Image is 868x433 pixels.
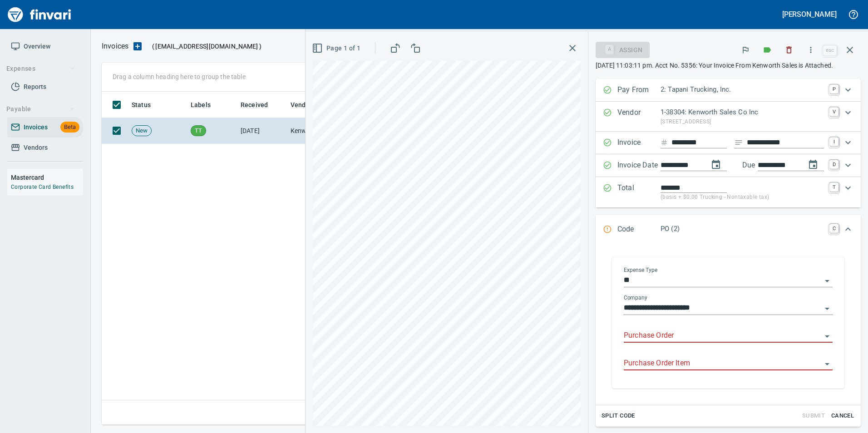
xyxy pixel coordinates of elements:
[291,99,344,110] span: Vendor / From
[823,45,837,55] a: esc
[191,99,222,110] span: Labels
[6,63,75,74] span: Expenses
[3,60,79,77] button: Expenses
[7,77,83,97] a: Reports
[241,99,280,110] span: Received
[314,43,360,54] span: Page 1 of 1
[734,138,743,147] svg: Invoice description
[828,409,857,423] button: Cancel
[596,132,861,154] div: Expand
[191,99,211,110] span: Labels
[596,61,861,70] p: [DATE] 11:03:11 pm. Acct No. 5356: Your Invoice From Kenworth Sales is Attached.
[241,99,268,110] span: Received
[782,10,837,19] h5: [PERSON_NAME]
[802,154,824,176] button: change due date
[829,107,838,116] a: V
[602,411,635,421] span: Split Code
[7,36,83,57] a: Overview
[735,40,755,60] button: Flag
[596,177,861,207] div: Expand
[287,118,378,144] td: Kenworth Sales Co Inc (1-38304)
[5,4,74,25] img: Finvari
[6,103,75,115] span: Payable
[596,154,861,177] div: Expand
[661,137,668,148] svg: Invoice number
[830,411,855,421] span: Cancel
[780,7,839,21] button: [PERSON_NAME]
[599,409,637,423] button: Split Code
[11,172,83,182] h6: Mastercard
[291,99,332,110] span: Vendor / From
[617,84,661,96] p: Pay From
[617,160,661,172] p: Invoice Date
[821,302,833,315] button: Open
[24,122,48,133] span: Invoices
[705,154,727,176] button: change date
[661,193,824,202] p: (basis + $0.00 Trucking - Nontaxable tax)
[3,101,79,118] button: Payable
[596,45,650,53] div: Assign
[821,330,833,343] button: Open
[821,39,861,61] span: Close invoice
[113,72,246,81] p: Drag a column heading here to group the table
[596,215,861,245] div: Expand
[191,127,206,135] span: TT
[596,245,861,427] div: Expand
[829,160,838,169] a: D
[617,107,661,126] p: Vendor
[801,40,821,60] button: More
[821,358,833,370] button: Open
[661,118,824,127] p: [STREET_ADDRESS]
[596,102,861,132] div: Expand
[661,84,824,95] p: 2: Tapani Trucking, Inc.
[24,81,46,93] span: Reports
[829,84,838,93] a: P
[310,40,364,57] button: Page 1 of 1
[237,118,287,144] td: [DATE]
[24,41,50,52] span: Overview
[661,107,824,118] p: 1-38304: Kenworth Sales Co Inc
[7,138,83,158] a: Vendors
[132,127,151,135] span: New
[661,224,824,234] p: PO (2)
[24,142,48,153] span: Vendors
[7,117,83,138] a: InvoicesBeta
[821,275,833,287] button: Open
[132,99,151,110] span: Status
[624,295,647,301] label: Company
[757,40,777,60] button: Labels
[596,79,861,102] div: Expand
[779,40,799,60] button: Discard
[11,184,74,190] a: Corporate Card Benefits
[829,182,838,192] a: T
[617,182,661,202] p: Total
[128,41,147,52] button: Upload an Invoice
[154,42,259,51] span: [EMAIL_ADDRESS][DOMAIN_NAME]
[624,268,657,273] label: Expense Type
[132,99,163,110] span: Status
[147,42,261,51] p: ( )
[742,160,785,171] p: Due
[617,224,661,236] p: Code
[102,41,128,52] nav: breadcrumb
[102,41,128,52] p: Invoices
[829,137,838,146] a: I
[829,224,838,233] a: C
[60,122,79,133] span: Beta
[617,137,661,149] p: Invoice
